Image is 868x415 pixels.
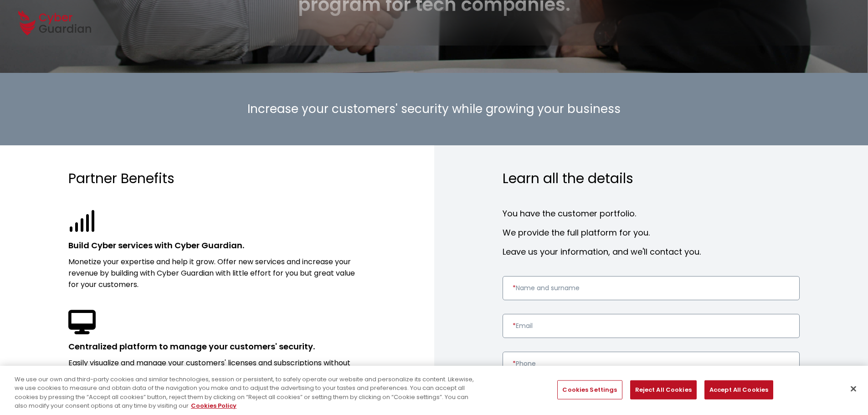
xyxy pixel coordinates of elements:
button: Cookies Settings, Opens the preference center dialog [557,380,622,400]
strong: Centralized platform to manage your customers' security. [68,341,315,352]
h4: We provide the full platform for you. [503,226,800,239]
a: More information about your privacy, opens in a new tab [191,401,236,410]
h3: Learn all the details [503,168,800,189]
input: Enter a valid phone number. [503,352,800,376]
h4: Leave us your information, and we'll contact you. [503,246,800,258]
button: Reject All Cookies [630,380,697,400]
p: Monetize your expertise and help it grow. Offer new services and increase your revenue by buildin... [68,256,366,290]
strong: Build Cyber services with Cyber Guardian. [68,240,244,251]
p: Easily visualize and manage your customers' licenses and subscriptions without waiting. All prote... [68,357,366,380]
h2: Increase your customers' security while growing your business [161,73,708,145]
h3: Partner Benefits [68,168,366,189]
button: Accept All Cookies [704,380,773,400]
button: Close [843,379,863,399]
div: We use our own and third-party cookies and similar technologies, session or persistent, to safely... [15,375,478,410]
h4: You have the customer portfolio. [503,207,800,220]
